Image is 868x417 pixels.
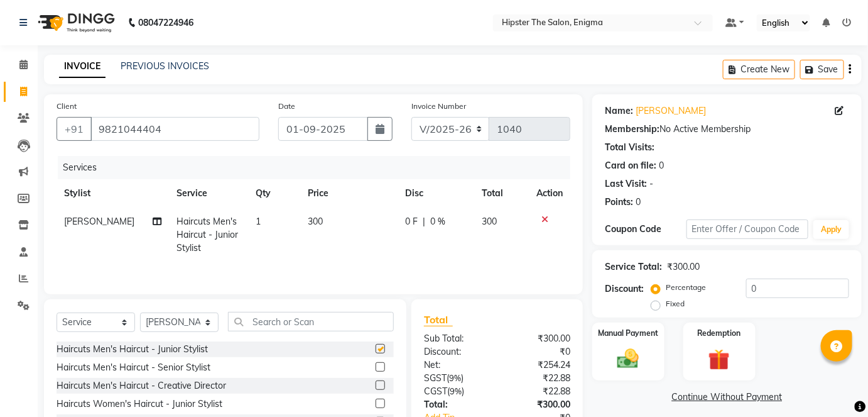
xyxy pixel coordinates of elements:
[605,196,633,209] div: Points:
[649,177,653,191] div: -
[659,159,664,172] div: 0
[57,117,92,141] button: +91
[57,101,77,112] label: Client
[424,313,453,326] span: Total
[32,5,118,40] img: logo
[605,123,659,136] div: Membership:
[57,361,210,374] div: Haircuts Men's Haircut - Senior Stylist
[474,179,529,208] th: Total
[595,391,859,404] a: Continue Without Payment
[64,216,134,227] span: [PERSON_NAME]
[605,141,654,154] div: Total Visits:
[813,220,849,239] button: Apply
[723,60,795,79] button: Create New
[605,177,647,191] div: Last Visit:
[666,282,706,293] label: Percentage
[482,216,497,227] span: 300
[415,359,497,372] div: Net:
[256,216,261,227] span: 1
[686,220,809,239] input: Enter Offer / Coupon Code
[398,179,475,208] th: Disc
[430,215,445,228] span: 0 %
[636,104,706,118] a: [PERSON_NAME]
[605,282,644,296] div: Discount:
[415,332,497,345] div: Sub Total:
[58,156,580,179] div: Services
[667,260,700,274] div: ₹300.00
[170,179,248,208] th: Service
[497,385,580,398] div: ₹22.88
[90,117,259,141] input: Search by Name/Mobile/Email/Code
[121,60,209,72] a: PREVIOUS INVOICES
[450,386,462,396] span: 9%
[497,398,580,411] div: ₹300.00
[228,312,394,331] input: Search or Scan
[177,216,239,253] span: Haircuts Men's Haircut - Junior Stylist
[138,5,193,40] b: 08047224946
[424,372,447,384] span: SGST
[423,215,425,228] span: |
[497,345,580,359] div: ₹0
[800,60,844,79] button: Save
[698,328,741,339] label: Redemption
[529,179,570,208] th: Action
[405,215,418,228] span: 0 F
[497,372,580,385] div: ₹22.88
[702,347,737,374] img: _gift.svg
[605,159,656,172] div: Card on file:
[415,345,497,359] div: Discount:
[636,196,641,209] div: 0
[278,101,295,112] label: Date
[300,179,397,208] th: Price
[424,386,447,397] span: CGST
[308,216,323,227] span: 300
[411,101,466,112] label: Invoice Number
[415,385,497,398] div: ( )
[59,55,106,78] a: INVOICE
[605,223,686,236] div: Coupon Code
[57,179,170,208] th: Stylist
[497,332,580,345] div: ₹300.00
[605,260,662,274] div: Service Total:
[57,343,208,356] div: Haircuts Men's Haircut - Junior Stylist
[449,373,461,383] span: 9%
[666,298,685,309] label: Fixed
[497,359,580,372] div: ₹254.24
[605,104,633,118] div: Name:
[610,347,646,372] img: _cash.svg
[415,372,497,385] div: ( )
[605,123,849,136] div: No Active Membership
[598,328,658,339] label: Manual Payment
[57,379,226,392] div: Haircuts Men's Haircut - Creative Director
[248,179,300,208] th: Qty
[415,398,497,411] div: Total:
[57,398,222,411] div: Haircuts Women's Haircut - Junior Stylist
